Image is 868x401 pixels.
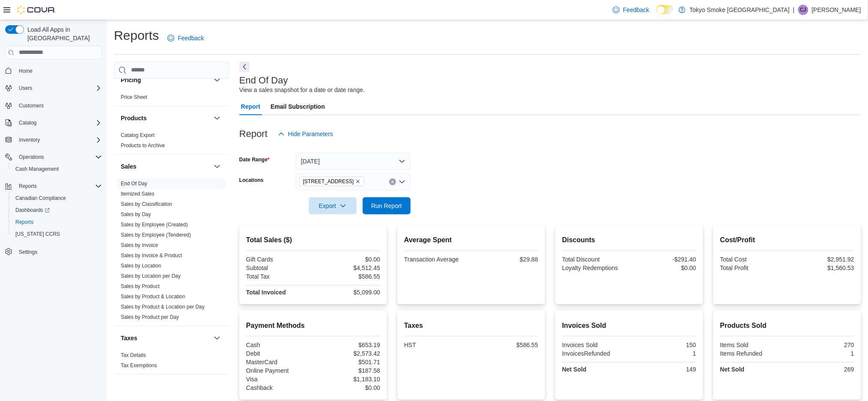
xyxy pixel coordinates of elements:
div: 1 [631,350,696,357]
p: | [793,5,795,15]
a: Sales by Invoice [121,242,158,248]
a: Sales by Invoice & Product [121,252,182,258]
span: Sales by Employee (Tendered) [121,232,191,238]
span: Users [19,85,32,92]
span: [US_STATE] CCRS [15,231,60,238]
div: $586.55 [473,342,538,348]
h2: Discounts [562,235,696,245]
div: Products [114,130,229,154]
div: $1,183.10 [315,376,380,383]
div: $0.00 [315,256,380,263]
button: Export [309,197,357,214]
label: Locations [239,177,264,184]
a: Sales by Employee (Created) [121,222,188,228]
button: Inventory [15,135,43,145]
a: Sales by Product & Location [121,294,185,300]
button: Inventory [2,134,105,146]
span: Inventory [19,137,40,143]
div: $0.00 [631,264,696,271]
button: Sales [121,162,210,171]
button: Home [2,65,105,77]
span: Sales by Product [121,283,160,290]
div: Total Profit [720,264,786,271]
nav: Complex example [5,61,102,280]
div: Cash [246,342,312,348]
h2: Products Sold [720,321,854,331]
span: Hide Parameters [288,130,333,138]
div: $187.58 [315,367,380,374]
a: Customers [15,101,47,111]
a: Sales by Product & Location per Day [121,304,205,310]
a: Feedback [164,30,207,47]
h2: Total Sales ($) [246,235,380,245]
div: Total Cost [720,256,786,263]
a: Catalog Export [121,132,155,138]
span: Cash Management [12,164,102,174]
span: Export [314,197,352,214]
span: Settings [15,246,102,257]
span: Sales by Day [121,211,151,218]
button: Taxes [121,334,210,342]
button: Taxes [212,333,222,343]
div: Transaction Average [404,256,470,263]
button: Operations [15,152,48,162]
div: Invoices Sold [562,342,628,348]
div: -$291.40 [631,256,696,263]
span: Sales by Invoice & Product [121,252,182,259]
div: 270 [789,342,854,348]
div: Total Tax [246,273,312,280]
div: $2,951.92 [789,256,854,263]
div: $2,573.42 [315,350,380,357]
a: End Of Day [121,181,147,187]
span: Cash Management [15,166,59,172]
span: Operations [19,154,44,160]
span: Reports [15,181,102,191]
span: Home [15,65,102,76]
strong: Total Invoiced [246,289,286,296]
a: Home [15,66,36,76]
strong: Net Sold [720,366,745,373]
a: Sales by Classification [121,201,172,207]
button: Hide Parameters [274,125,337,143]
button: Pricing [121,76,210,84]
button: Remove 979 Bloor St W from selection in this group [355,179,361,184]
div: $29.88 [473,256,538,263]
a: Sales by Location per Day [121,273,181,279]
div: $501.71 [315,359,380,365]
div: $1,560.53 [789,264,854,271]
span: Users [15,83,102,93]
div: Cashback [246,384,312,391]
button: [DATE] [296,153,411,170]
button: Users [2,82,105,94]
a: Products to Archive [121,143,165,149]
div: Pricing [114,92,229,106]
span: 979 Bloor St W [299,177,365,186]
div: Items Refunded [720,350,786,357]
a: Sales by Product per Day [121,314,179,320]
a: Sales by Location [121,263,161,269]
button: Catalog [15,118,40,128]
input: Dark Mode [656,5,674,14]
span: Products to Archive [121,142,165,149]
div: Loyalty Redemptions [562,264,628,271]
span: CJ [800,5,807,15]
span: Catalog [15,118,102,128]
button: Next [239,62,250,72]
span: Sales by Location [121,262,161,269]
img: Cova [17,6,56,14]
div: Total Discount [562,256,628,263]
a: Sales by Day [121,211,151,217]
span: Report [241,98,260,115]
a: Reports [12,217,37,227]
div: $586.55 [315,273,380,280]
h2: Cost/Profit [720,235,854,245]
span: Reports [19,183,37,190]
div: Debit [246,350,312,357]
span: Sales by Product & Location [121,293,185,300]
p: [PERSON_NAME] [812,5,861,15]
span: Load All Apps in [GEOGRAPHIC_DATA] [24,25,102,42]
h2: Payment Methods [246,321,380,331]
